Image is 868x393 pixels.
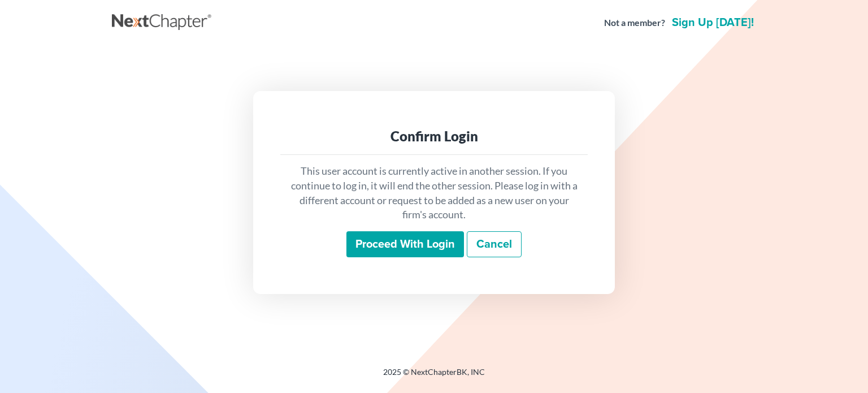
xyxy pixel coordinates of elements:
strong: Not a member? [604,16,665,29]
a: Cancel [467,231,522,257]
input: Proceed with login [346,231,464,257]
div: 2025 © NextChapterBK, INC [112,366,756,387]
a: Sign up [DATE]! [670,17,756,28]
p: This user account is currently active in another session. If you continue to log in, it will end ... [289,164,579,222]
div: Confirm Login [289,127,579,145]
